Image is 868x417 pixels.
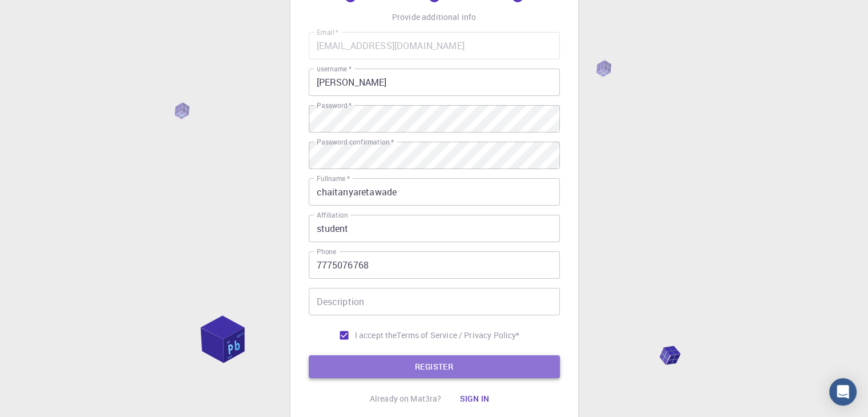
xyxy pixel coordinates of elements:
label: Affiliation [317,210,348,220]
span: I accept the [355,330,397,341]
label: Fullname [317,174,350,183]
label: Password confirmation [317,137,394,147]
p: Already on Mat3ra? [370,393,442,404]
p: Terms of Service / Privacy Policy * [397,330,519,341]
label: Email [317,27,338,37]
div: Open Intercom Messenger [829,378,857,406]
p: Provide additional info [392,11,476,23]
button: Sign in [450,387,498,410]
label: Password [317,101,352,110]
label: username [317,64,352,74]
button: REGISTER [309,355,560,378]
label: Phone [317,247,336,256]
a: Terms of Service / Privacy Policy* [397,330,519,341]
